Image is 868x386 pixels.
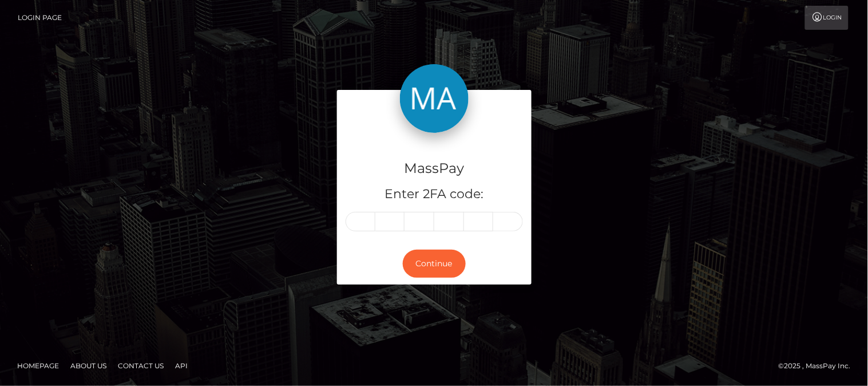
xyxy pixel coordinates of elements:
div: © 2025 , MassPay Inc. [779,360,859,372]
h4: MassPay [346,159,523,179]
a: API [171,357,192,375]
h5: Enter 2FA code: [346,186,523,203]
a: About Us [66,357,111,375]
a: Contact Us [113,357,168,375]
a: Homepage [13,357,64,375]
a: Login [805,6,849,30]
a: Login Page [18,6,62,30]
button: Continue [403,250,466,278]
img: MassPay [400,64,469,133]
